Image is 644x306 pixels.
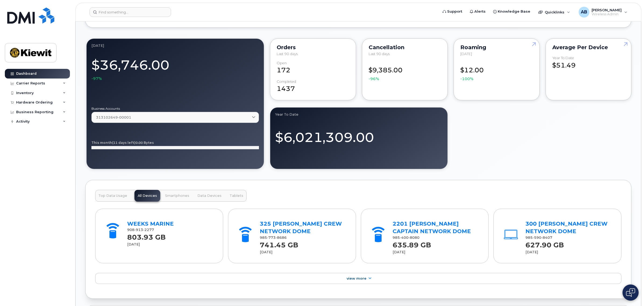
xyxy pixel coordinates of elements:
a: 325 [PERSON_NAME] CREW NETWORK DOME [260,220,342,235]
span: Smartphones [165,194,189,198]
div: $36,746.00 [91,54,259,81]
strong: 627.90 GB [525,238,564,249]
span: View More [347,276,367,280]
span: 8080 [408,236,419,240]
span: Last 90 days [277,52,298,56]
span: 773 [267,236,276,240]
div: [DATE] [393,250,479,255]
span: -97% [91,76,102,81]
div: 172 [277,61,349,75]
a: Support [439,6,466,17]
span: Quicklinks [545,10,564,14]
strong: 741.45 GB [260,238,298,249]
span: 2277 [143,228,154,232]
div: Roaming [460,45,533,49]
div: $6,021,309.00 [275,123,443,147]
div: Open [277,61,287,65]
div: completed [277,80,296,84]
span: 908 [127,228,154,232]
div: [DATE] [260,250,346,255]
div: Orders [277,45,349,49]
span: [PERSON_NAME] [592,8,622,12]
a: 2201 [PERSON_NAME] CAPTAIN NETWORK DOME [393,220,471,235]
div: Year to Date [552,56,574,60]
span: 985 [260,236,287,240]
tspan: 0.00 Bytes [136,141,154,145]
div: Quicklinks [535,7,574,17]
span: AB [581,9,587,15]
span: 985 [393,236,419,240]
a: 300 [PERSON_NAME] CREW NETWORK DOME [525,220,607,235]
span: -100% [460,76,474,81]
span: 913 [134,228,143,232]
input: Find something... [90,7,171,17]
span: Top Data Usage [98,194,127,198]
span: -96% [369,76,379,81]
span: 985 [525,236,552,240]
div: 1437 [277,80,349,94]
div: $9,385.00 [369,61,441,82]
button: Tablets [226,190,247,202]
button: Data Devices [194,190,225,202]
div: Average per Device [552,45,625,49]
span: 8407 [541,236,552,240]
div: Year to Date [275,112,443,117]
span: Knowledge Base [498,9,530,14]
span: 400 [400,236,408,240]
div: [DATE] [525,250,612,255]
span: Last 90 days [369,52,390,56]
a: WEEKS MARINE [127,220,174,227]
span: Wireless Admin [592,12,622,16]
tspan: This month [91,141,112,145]
span: 313102649-00001 [96,115,131,120]
span: 8686 [276,236,287,240]
tspan: (11 days left) [112,141,136,145]
a: Knowledge Base [489,6,534,17]
a: View More [95,273,621,284]
button: Top Data Usage [95,190,130,202]
span: Tablets [230,194,243,198]
span: Alerts [474,9,486,14]
span: 590 [533,236,541,240]
span: [DATE] [460,52,472,56]
label: Business Accounts [91,107,259,110]
span: Data Devices [197,194,222,198]
div: August 2025 [91,44,259,48]
div: Alex Banuelos [575,7,631,17]
div: $12.00 [460,61,533,82]
div: $51.49 [552,56,625,70]
img: Open chat [626,288,635,297]
a: Alerts [466,6,489,17]
button: Smartphones [162,190,193,202]
span: Support [447,9,462,14]
strong: 803.93 GB [127,230,166,241]
div: [DATE] [127,242,214,247]
strong: 635.89 GB [393,238,431,249]
a: 313102649-00001 [91,112,259,123]
div: Cancellation [369,45,441,49]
